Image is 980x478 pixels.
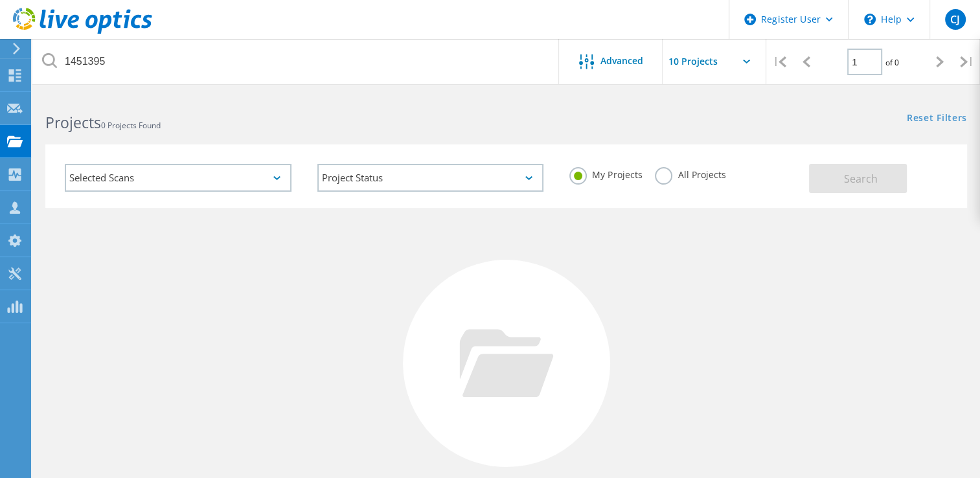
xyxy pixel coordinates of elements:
label: All Projects [655,167,725,179]
div: Project Status [317,164,544,192]
a: Reset Filters [907,113,967,124]
div: Selected Scans [65,164,291,192]
div: | [766,39,793,85]
span: Search [844,172,878,186]
a: Live Optics Dashboard [13,27,152,36]
svg: \n [864,14,876,25]
div: | [953,39,980,85]
b: Projects [45,112,101,133]
label: My Projects [569,167,642,179]
span: of 0 [885,57,899,68]
span: Advanced [600,56,643,65]
span: 0 Projects Found [101,120,161,131]
button: Search [809,164,907,193]
span: CJ [950,14,960,25]
input: Search projects by name, owner, ID, company, etc [32,39,560,84]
